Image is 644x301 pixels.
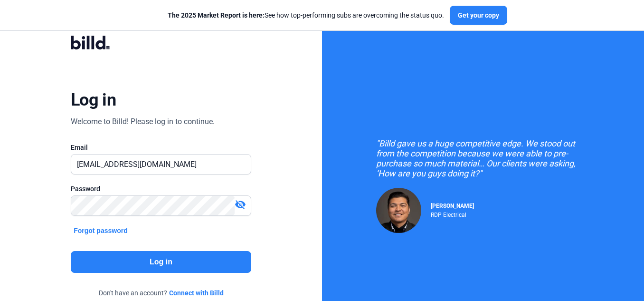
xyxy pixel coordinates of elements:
div: "Billd gave us a huge competitive edge. We stood out from the competition because we were able to... [376,138,590,178]
div: Welcome to Billd! Please log in to continue. [71,116,215,127]
div: Log in [71,89,116,110]
span: [PERSON_NAME] [431,203,474,209]
div: RDP Electrical [431,209,474,218]
button: Get your copy [450,6,507,25]
img: Raul Pacheco [376,188,421,233]
div: Email [71,143,251,152]
button: Log in [71,251,251,273]
button: Forgot password [71,225,131,236]
div: See how top-performing subs are overcoming the status quo. [168,10,444,20]
a: Connect with Billd [169,288,224,298]
span: The 2025 Market Report is here: [168,11,265,19]
div: Don't have an account? [71,288,251,298]
mat-icon: visibility_off [235,199,246,210]
div: Password [71,184,251,194]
